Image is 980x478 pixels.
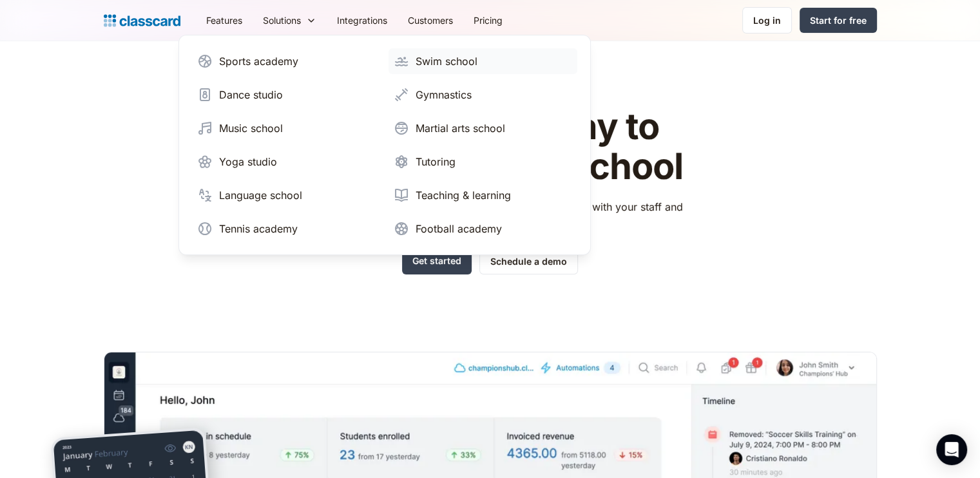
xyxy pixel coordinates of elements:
[479,248,578,274] a: Schedule a demo
[219,120,283,136] div: Music school
[192,115,381,141] a: Music school
[192,82,381,108] a: Dance studio
[253,6,327,35] div: Solutions
[219,154,277,169] div: Yoga studio
[416,187,511,203] div: Teaching & learning
[219,53,298,69] div: Sports academy
[219,87,283,102] div: Dance studio
[416,87,472,102] div: Gymnastics
[810,14,867,27] div: Start for free
[389,48,577,74] a: Swim school
[753,14,781,27] div: Log in
[196,6,253,35] a: Features
[416,221,502,236] div: Football academy
[389,115,577,141] a: Martial arts school
[416,53,477,69] div: Swim school
[192,48,381,74] a: Sports academy
[219,221,298,236] div: Tennis academy
[178,35,591,255] nav: Solutions
[800,8,877,33] a: Start for free
[219,187,302,203] div: Language school
[742,7,792,33] a: Log in
[416,120,505,136] div: Martial arts school
[936,434,967,465] div: Open Intercom Messenger
[192,216,381,242] a: Tennis academy
[327,6,398,35] a: Integrations
[389,216,577,242] a: Football academy
[389,149,577,175] a: Tutoring
[263,14,301,27] div: Solutions
[416,154,456,169] div: Tutoring
[389,182,577,208] a: Teaching & learning
[192,149,381,175] a: Yoga studio
[398,6,463,35] a: Customers
[402,248,472,274] a: Get started
[389,82,577,108] a: Gymnastics
[104,12,180,30] a: home
[192,182,381,208] a: Language school
[463,6,513,35] a: Pricing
